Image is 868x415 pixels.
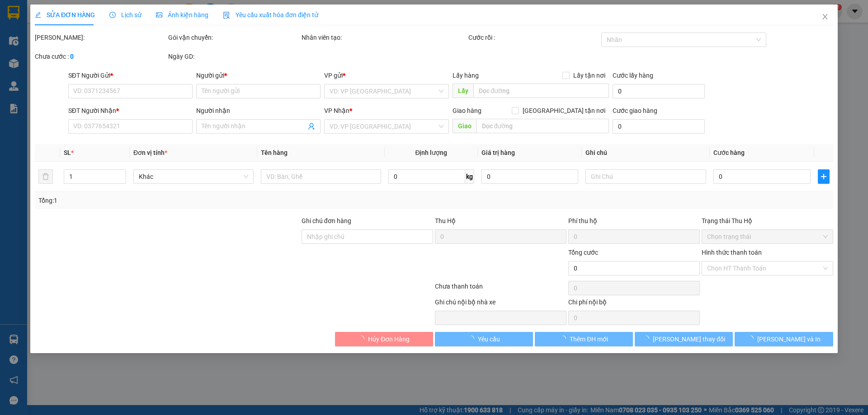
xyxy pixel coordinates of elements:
div: Nhân viên tạo: [302,33,467,42]
span: Giá trị hàng [481,149,515,156]
span: VP Nhận [325,107,350,114]
label: Ghi chú đơn hàng [302,217,351,224]
div: VP gửi [325,70,449,80]
button: delete [38,169,53,184]
span: user-add [308,123,316,130]
span: Giao hàng [453,107,481,114]
input: Cước lấy hàng [613,84,705,98]
span: Yêu cầu [478,334,500,344]
span: [PERSON_NAME] và In [757,334,821,344]
input: Cước giao hàng [613,119,705,134]
img: icon [223,12,230,19]
div: [PERSON_NAME]: [35,33,166,42]
label: Cước lấy hàng [613,72,653,79]
div: SĐT Người Gửi [68,70,193,80]
div: SĐT Người Nhận [68,106,193,116]
span: picture [156,12,162,18]
span: kg [465,169,474,184]
div: Chưa thanh toán [434,281,567,297]
span: [GEOGRAPHIC_DATA] tận nơi [519,106,609,116]
div: Tổng: 1 [38,196,335,205]
div: Người nhận [196,106,321,116]
span: Đơn vị tính [133,149,167,156]
span: Lấy [453,84,473,98]
label: Cước giao hàng [613,107,657,114]
span: loading [468,336,478,342]
div: Gói vận chuyển: [168,33,300,42]
input: Dọc đường [476,119,609,133]
label: Hình thức thanh toán [702,249,762,256]
button: [PERSON_NAME] và In [735,332,833,346]
div: Người gửi [196,70,321,80]
div: Cước rồi : [468,33,600,42]
span: loading [643,336,653,342]
input: Ghi chú đơn hàng [302,229,433,244]
span: Cước hàng [713,149,745,156]
span: Yêu cầu xuất hóa đơn điện tử [223,11,318,19]
button: [PERSON_NAME] thay đổi [635,332,733,346]
span: Giao [453,119,476,133]
div: Ngày GD: [168,51,300,61]
input: Ghi Chú [586,169,706,184]
span: Lấy hàng [453,72,479,79]
span: Ảnh kiện hàng [156,11,208,19]
span: [PERSON_NAME] thay đổi [653,334,725,344]
button: plus [818,169,830,184]
span: SL [64,149,71,156]
span: loading [747,336,757,342]
b: 0 [70,53,74,60]
div: Chưa cước : [35,51,166,61]
span: Tên hàng [261,149,288,156]
div: Phí thu hộ [568,216,700,229]
span: loading [560,336,570,342]
button: Yêu cầu [435,332,533,346]
span: Tổng cước [568,249,598,256]
button: Thêm ĐH mới [535,332,633,346]
span: Chọn trạng thái [707,230,828,243]
span: edit [35,12,41,18]
span: plus [818,173,829,180]
div: Chi phí nội bộ [568,297,700,311]
span: SỬA ĐƠN HÀNG [35,11,95,19]
span: loading [358,336,368,342]
span: Lịch sử [109,11,142,19]
input: Dọc đường [473,84,609,98]
span: Hủy Đơn Hàng [368,334,410,344]
span: close [821,13,829,20]
div: Ghi chú nội bộ nhà xe [435,297,566,311]
span: Lấy tận nơi [570,70,609,80]
span: Thêm ĐH mới [570,334,608,344]
button: Hủy Đơn Hàng [335,332,433,346]
th: Ghi chú [582,144,710,162]
div: Trạng thái Thu Hộ [702,216,833,226]
span: Thu Hộ [435,217,456,224]
input: VD: Bàn, Ghế [261,169,381,184]
button: Close [812,5,838,30]
span: Khác [139,170,248,183]
span: clock-circle [109,12,116,18]
span: Định lượng [415,149,448,156]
